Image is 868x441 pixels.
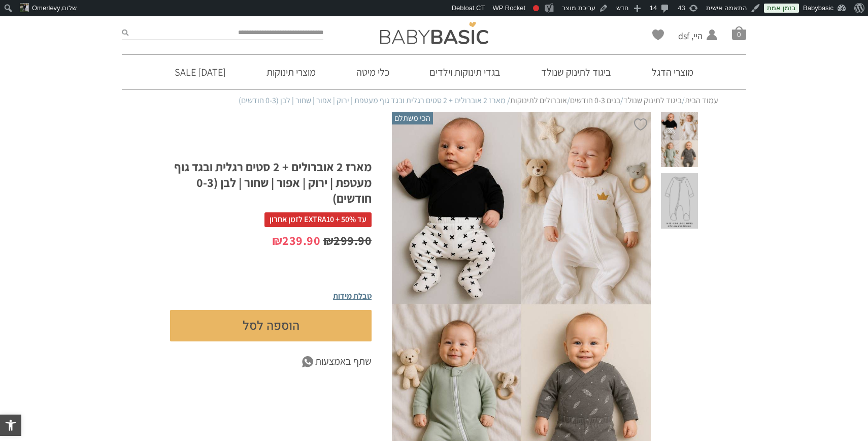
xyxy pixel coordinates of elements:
[623,95,682,106] a: ביגוד לתינוק שנולד
[652,29,664,44] span: Wishlist
[570,95,620,106] a: בנים 0-3 חודשים
[685,95,718,106] a: עמוד הבית
[533,5,539,11] div: Focus keyphrase not set
[159,55,241,89] a: [DATE] SALE
[526,55,626,89] a: ביגוד לתינוק שנולד
[380,22,488,44] img: Baby Basic בגדי תינוקות וילדים אונליין
[323,232,372,248] bdi: 299.90
[150,95,718,106] nav: Breadcrumb
[333,291,372,301] span: טבלת מידות
[652,29,664,40] a: Wishlist
[678,42,703,55] span: החשבון שלי
[251,55,331,89] a: מוצרי תינוקות
[272,232,283,248] span: ₪
[315,354,372,369] span: שתף באמצעות
[272,232,321,248] bdi: 239.90
[170,310,372,341] button: הוספה לסל
[341,55,405,89] a: כלי מיטה
[392,112,433,124] span: הכי משתלם
[32,4,60,12] span: Omerlevy
[414,55,516,89] a: בגדי תינוקות וילדים
[637,55,709,89] a: מוצרי הדגל
[510,95,567,106] a: אוברולים לתינוקות
[170,159,372,207] h1: מארז 2 אוברולים + 2 סטים רגלית ובגד גוף מעטפת | ירוק | אפור | שחור | לבן (0-3 חודשים)
[264,212,372,227] span: עד 50% + EXTRA10 לזמן אחרון
[170,354,372,369] a: שתף באמצעות
[323,232,334,248] span: ₪
[764,4,799,13] a: בזמן אמת
[732,26,746,40] span: סל קניות
[732,26,746,40] a: סל קניות0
